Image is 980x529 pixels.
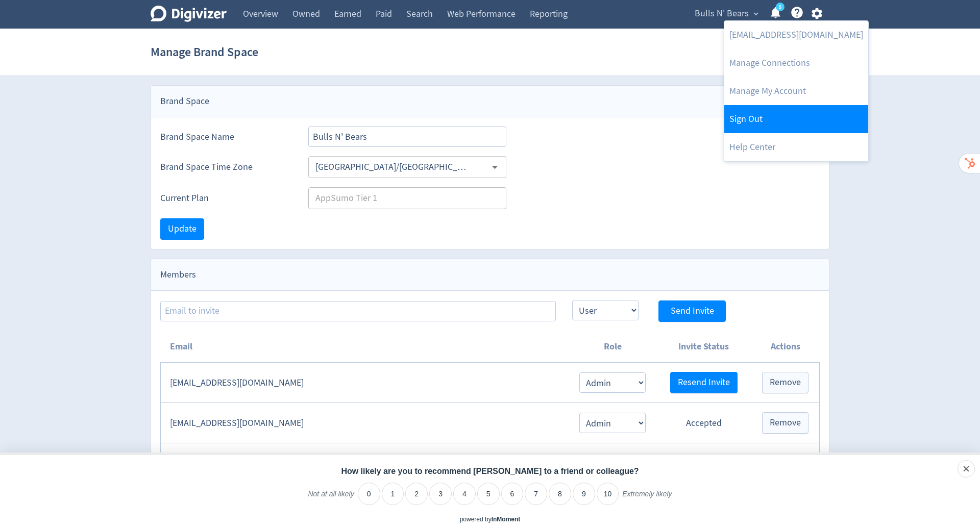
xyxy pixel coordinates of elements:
[525,483,547,505] li: 7
[724,77,868,105] a: Manage My Account
[382,483,404,505] li: 1
[429,483,452,505] li: 3
[724,133,868,161] a: Help Center
[308,489,354,507] label: Not at all likely
[573,483,595,505] li: 9
[724,21,868,49] a: [EMAIL_ADDRESS][DOMAIN_NAME]
[460,515,521,524] div: powered by inmoment
[622,489,672,507] label: Extremely likely
[724,105,868,133] a: Log out
[501,483,524,505] li: 6
[958,460,975,477] div: Close survey
[549,483,571,505] li: 8
[492,516,521,523] a: InMoment
[405,483,428,505] li: 2
[358,483,380,505] li: 0
[477,483,500,505] li: 5
[453,483,476,505] li: 4
[724,49,868,77] a: Manage Connections
[597,483,619,505] li: 10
